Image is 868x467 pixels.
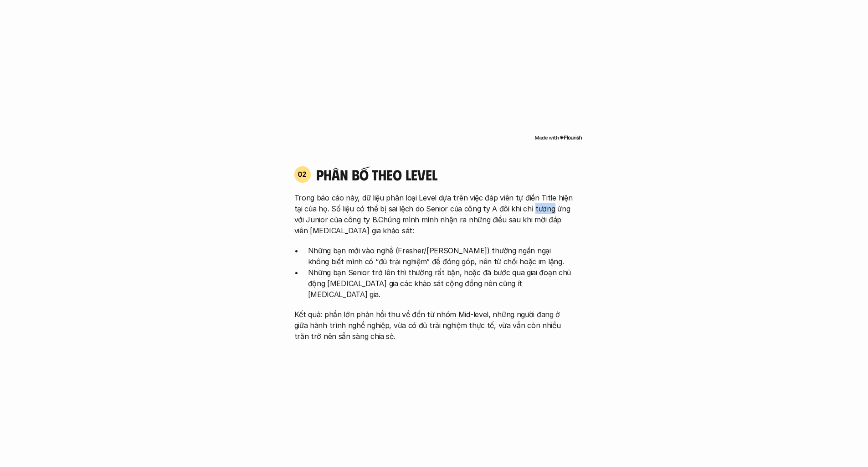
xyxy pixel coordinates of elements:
p: Kết quả: phần lớn phản hồi thu về đến từ nhóm Mid-level, những người đang ở giữa hành trình nghề ... [294,309,574,342]
p: Những bạn mới vào nghề (Fresher/[PERSON_NAME]) thường ngần ngại không biết mình có “đủ trải nghiệ... [308,245,574,267]
p: 02 [298,170,307,178]
h4: phân bố theo Level [316,166,574,183]
p: Trong báo cáo này, dữ liệu phân loại Level dựa trên việc đáp viên tự điền Title hiện tại của họ. ... [294,192,574,236]
img: Made with Flourish [534,134,582,141]
p: Những bạn Senior trở lên thì thường rất bận, hoặc đã bước qua giai đoạn chủ động [MEDICAL_DATA] g... [308,267,574,300]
